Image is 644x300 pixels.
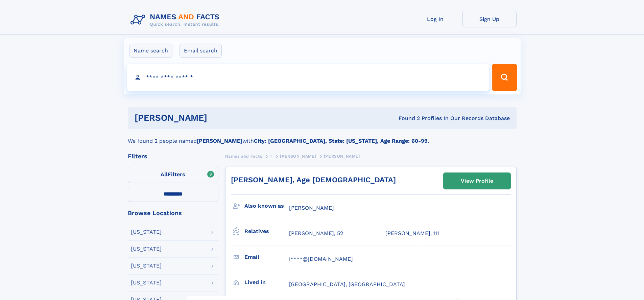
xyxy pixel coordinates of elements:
div: Browse Locations [128,210,218,216]
a: [PERSON_NAME], 52 [289,230,343,237]
div: [US_STATE] [131,246,162,252]
span: [GEOGRAPHIC_DATA], [GEOGRAPHIC_DATA] [289,281,405,287]
div: [US_STATE] [131,229,162,235]
a: [PERSON_NAME], Age [DEMOGRAPHIC_DATA] [231,176,396,184]
div: Found 2 Profiles In Our Records Database [303,115,510,122]
div: [US_STATE] [131,263,162,269]
h3: Also known as [244,200,289,212]
a: View Profile [444,173,510,189]
a: Names and Facts [225,152,262,160]
span: All [161,171,168,178]
span: T [270,154,272,159]
h3: Lived in [244,277,289,288]
label: Name search [129,44,172,58]
span: [PERSON_NAME] [289,205,334,211]
div: We found 2 people named with . [128,129,517,145]
div: [US_STATE] [131,280,162,285]
a: [PERSON_NAME], 111 [385,230,439,237]
div: Filters [128,153,218,159]
b: City: [GEOGRAPHIC_DATA], State: [US_STATE], Age Range: 60-99 [254,138,428,144]
b: [PERSON_NAME] [197,138,242,144]
span: [PERSON_NAME] [324,154,360,159]
a: [PERSON_NAME] [280,152,316,160]
label: Email search [180,44,222,58]
input: search input [127,64,489,91]
label: Filters [128,167,218,183]
img: Logo Names and Facts [128,11,225,29]
h3: Relatives [244,226,289,237]
div: View Profile [461,173,493,189]
a: Sign Up [462,11,517,27]
button: Search Button [492,64,517,91]
span: [PERSON_NAME] [280,154,316,159]
a: T [270,152,272,160]
a: Log In [408,11,462,27]
h1: [PERSON_NAME] [135,114,303,122]
h3: Email [244,251,289,263]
